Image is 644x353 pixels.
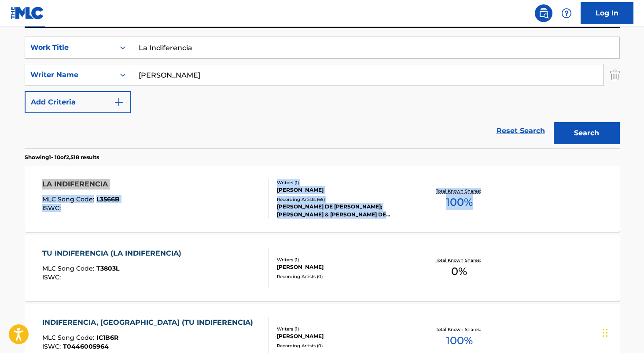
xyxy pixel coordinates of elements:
div: LA INDIFERENCIA [42,179,120,190]
span: ISWC : [42,273,63,281]
img: search [538,8,549,19]
span: MLC Song Code : [42,195,96,203]
div: Recording Artists ( 0 ) [277,273,410,280]
span: IC1B6R [96,334,118,342]
a: Log In [581,2,633,24]
div: [PERSON_NAME] [277,332,410,340]
div: [PERSON_NAME] [277,186,410,194]
form: Search Form [25,37,620,149]
p: Total Known Shares: [436,257,483,264]
div: Writers ( 1 ) [277,326,410,332]
img: Delete Criterion [610,64,620,86]
span: MLC Song Code : [42,334,96,342]
div: Drag [603,320,608,346]
span: L3566B [96,195,120,203]
p: Showing 1 - 10 of 2,518 results [25,153,99,161]
span: 100 % [446,333,473,349]
button: Add Criteria [25,91,131,113]
div: Writers ( 1 ) [277,179,410,186]
span: 0 % [451,264,467,279]
img: 9d2ae6d4665cec9f34b9.svg [114,97,124,108]
span: ISWC : [42,342,63,350]
div: Writers ( 1 ) [277,256,410,263]
div: Writer Name [30,70,110,80]
div: Recording Artists ( 65 ) [277,196,410,203]
div: Work Title [30,42,110,53]
a: TU INDIFERENCIA (LA INDIFERENCIA)MLC Song Code:T3803LISWC:Writers (1)[PERSON_NAME]Recording Artis... [25,235,620,301]
img: help [561,8,572,19]
span: T3803L [96,264,119,272]
a: Public Search [535,4,552,22]
span: 100 % [446,194,473,210]
a: Reset Search [492,121,549,141]
span: T0446005964 [63,342,109,350]
a: LA INDIFERENCIAMLC Song Code:L3566BISWC:Writers (1)[PERSON_NAME]Recording Artists (65)[PERSON_NAM... [25,166,620,232]
iframe: Chat Widget [600,311,644,353]
button: Search [554,122,620,144]
p: Total Known Shares: [436,188,483,194]
div: TU INDIFERENCIA (LA INDIFERENCIA) [42,248,186,259]
div: INDIFERENCIA, [GEOGRAPHIC_DATA] (TU INDIFERENCIA) [42,317,258,328]
div: Help [558,4,575,22]
img: MLC Logo [11,7,44,19]
span: ISWC : [42,204,63,212]
div: [PERSON_NAME] [277,263,410,271]
div: [PERSON_NAME] DE [PERSON_NAME];[PERSON_NAME] & [PERSON_NAME] DE [PERSON_NAME], [PERSON_NAME]|[PER... [277,203,410,219]
p: Total Known Shares: [436,326,483,333]
span: MLC Song Code : [42,264,96,272]
div: Recording Artists ( 0 ) [277,342,410,349]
